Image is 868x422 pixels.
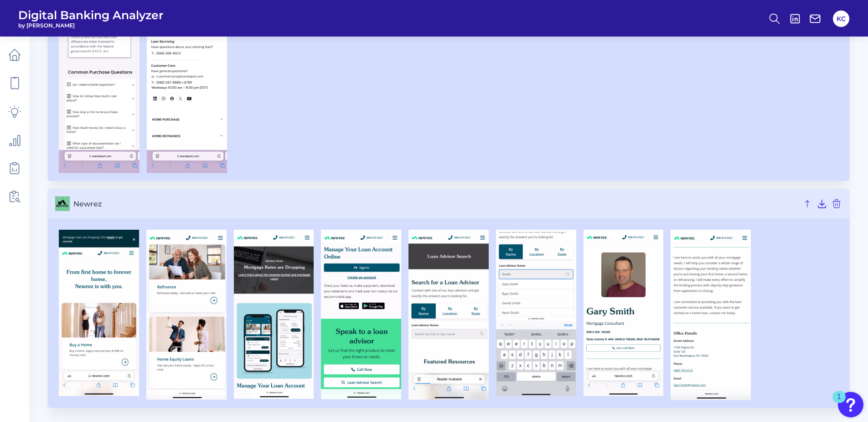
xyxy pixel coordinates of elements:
button: Open Resource Center, 1 new notification [838,392,863,417]
img: Newrez [408,230,489,400]
span: Newrez [73,200,798,208]
span: by [PERSON_NAME] [18,22,164,29]
img: Newrez [671,230,751,400]
img: Newrez [496,230,576,396]
div: 1 [837,397,841,409]
span: Digital Banking Analyzer [18,8,164,22]
img: Loan Depot [147,5,227,174]
button: KC [833,11,849,27]
img: Newrez [59,230,139,396]
img: Newrez [146,230,227,399]
img: Newrez [584,230,664,396]
img: Newrez [321,230,401,399]
img: Newrez [234,230,314,398]
img: Loan Depot [59,5,139,174]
